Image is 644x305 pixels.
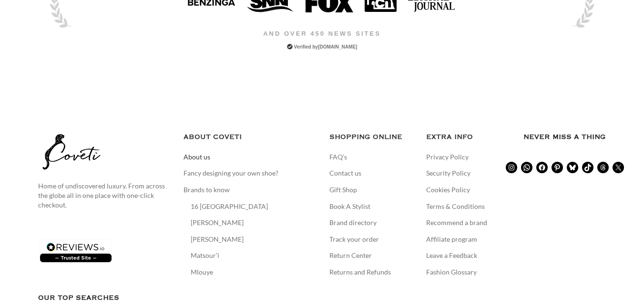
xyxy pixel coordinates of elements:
a: Affiliate program [426,235,478,244]
a: Returns and Refunds [329,267,392,277]
h3: Our Top Searches [38,293,170,303]
p: Home of undiscovered luxury. From across the globe all in one place with one-click checkout. [38,181,170,209]
a: Fashion Glossary [426,267,478,277]
a: Privacy Policy [426,152,470,162]
a: Return Center [329,251,373,260]
h5: SHOPPING ONLINE [329,132,412,142]
a: Security Policy [426,168,471,178]
h3: Never miss a thing [523,132,606,142]
a: Fancy designing your own shoe? [184,168,279,178]
a: Terms & Conditions [426,202,486,211]
a: Book A Stylist [329,202,371,211]
a: [DOMAIN_NAME] [318,44,357,49]
img: reviews-trust-logo-2.png [38,238,113,264]
a: About us [184,152,211,162]
h5: EXTRA INFO [426,132,509,142]
a: [PERSON_NAME] [191,235,245,244]
a: Brands to know [184,185,231,195]
img: coveti-black-logo_ueqiqk.png [38,132,105,172]
a: Cookies Policy [426,185,471,195]
a: Track your order [329,235,380,244]
img: public [287,44,293,49]
a: FAQ’s [329,152,348,162]
a: Matsour’i [191,251,220,260]
h5: ABOUT COVETI [184,132,315,142]
a: Leave a Feedback [426,251,478,260]
a: Mlouye [191,267,214,277]
a: Recommend a brand [426,218,488,227]
span: AND OVER 450 NEWS SITES [41,30,604,38]
a: [PERSON_NAME] [191,218,245,227]
a: Gift Shop [329,185,358,195]
a: 16 [GEOGRAPHIC_DATA] [191,202,269,211]
span: Verified by [294,44,358,50]
a: Brand directory [329,218,378,227]
a: Contact us [329,168,362,178]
